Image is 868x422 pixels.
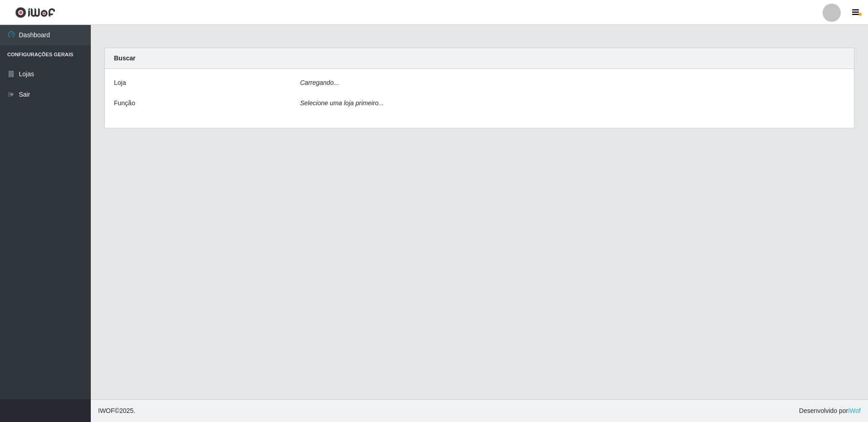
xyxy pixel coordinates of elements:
label: Loja [114,78,126,88]
span: IWOF [98,407,115,414]
span: © 2025 . [98,406,135,416]
a: iWof [848,407,861,414]
span: Desenvolvido por [799,406,861,416]
strong: Buscar [114,54,135,62]
img: CoreUI Logo [15,7,55,18]
label: Função [114,98,135,108]
i: Carregando... [300,79,339,86]
i: Selecione uma loja primeiro... [300,99,384,107]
